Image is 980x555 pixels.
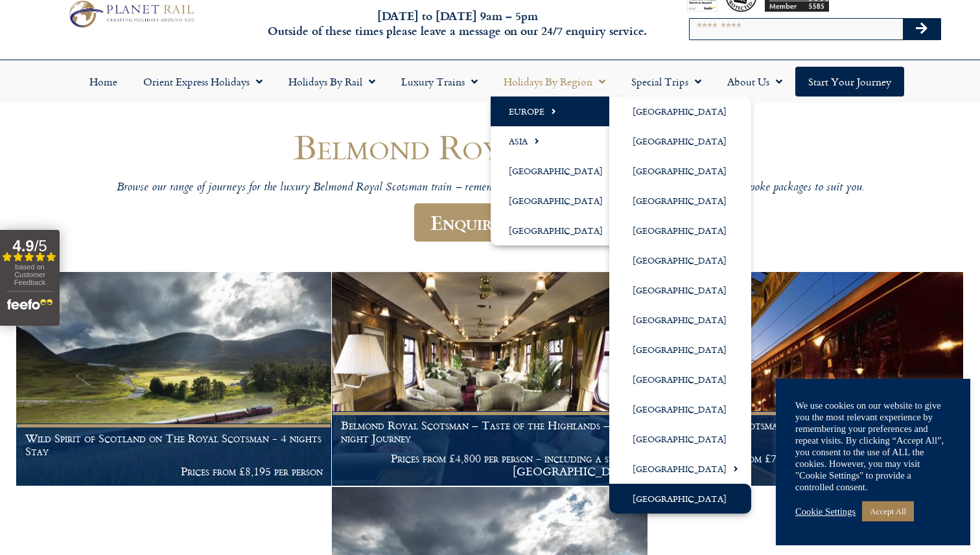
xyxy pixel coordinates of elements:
[903,19,940,40] button: Search
[6,67,974,96] nav: Menu
[275,67,388,96] a: Holidays by Rail
[491,67,618,96] a: Holidays by Region
[101,128,879,166] h1: Belmond Royal Scotsman
[609,305,751,335] a: [GEOGRAPHIC_DATA]
[491,96,627,126] a: Europe
[491,156,627,186] a: [GEOGRAPHIC_DATA]
[491,186,627,216] a: [GEOGRAPHIC_DATA]
[648,272,963,486] img: The Royal Scotsman Planet Rail Holidays
[341,419,638,444] h1: Belmond Royal Scotsman – Taste of the Highlands – 2 night Journey
[609,335,751,365] a: [GEOGRAPHIC_DATA]
[795,400,951,493] div: We use cookies on our website to give you the most relevant experience by remembering your prefer...
[414,203,566,242] a: Enquire Now
[25,465,323,478] p: Prices from £8,195 per person
[388,67,491,96] a: Luxury Trains
[341,452,638,477] p: Prices from £4,800 per person - including a stay in [GEOGRAPHIC_DATA]
[76,67,130,96] a: Home
[609,275,751,305] a: [GEOGRAPHIC_DATA]
[862,501,914,521] a: Accept All
[609,484,751,514] a: [GEOGRAPHIC_DATA]
[609,394,751,424] a: [GEOGRAPHIC_DATA]
[130,67,275,96] a: Orient Express Holidays
[795,67,904,96] a: Start your Journey
[609,454,751,484] a: [GEOGRAPHIC_DATA]
[609,186,751,216] a: [GEOGRAPHIC_DATA]
[609,424,751,454] a: [GEOGRAPHIC_DATA]
[264,8,650,39] h6: [DATE] to [DATE] 9am – 5pm Outside of these times please leave a message on our 24/7 enquiry serv...
[609,96,751,514] ul: Europe
[618,67,714,96] a: Special Trips
[332,272,647,487] a: Belmond Royal Scotsman – Taste of the Highlands – 2 night Journey Prices from £4,800 per person -...
[491,126,627,156] a: Asia
[101,181,879,196] p: Browse our range of journeys for the luxury Belmond Royal Scotsman train – remember all our holid...
[609,126,751,156] a: [GEOGRAPHIC_DATA]
[25,432,323,457] h1: Wild Spirit of Scotland on The Royal Scotsman - 4 nights Stay
[795,506,856,517] a: Cookie Settings
[16,272,332,487] a: Wild Spirit of Scotland on The Royal Scotsman - 4 nights Stay Prices from £8,195 per person
[609,156,751,186] a: [GEOGRAPHIC_DATA]
[714,67,795,96] a: About Us
[648,272,964,487] a: Belmond Royal Scotsman – Western Scenic Wonders – 3 night Journey Prices from £7,000 per person -...
[491,216,627,245] a: [GEOGRAPHIC_DATA]
[609,216,751,245] a: [GEOGRAPHIC_DATA]
[609,96,751,126] a: [GEOGRAPHIC_DATA]
[609,365,751,394] a: [GEOGRAPHIC_DATA]
[609,245,751,275] a: [GEOGRAPHIC_DATA]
